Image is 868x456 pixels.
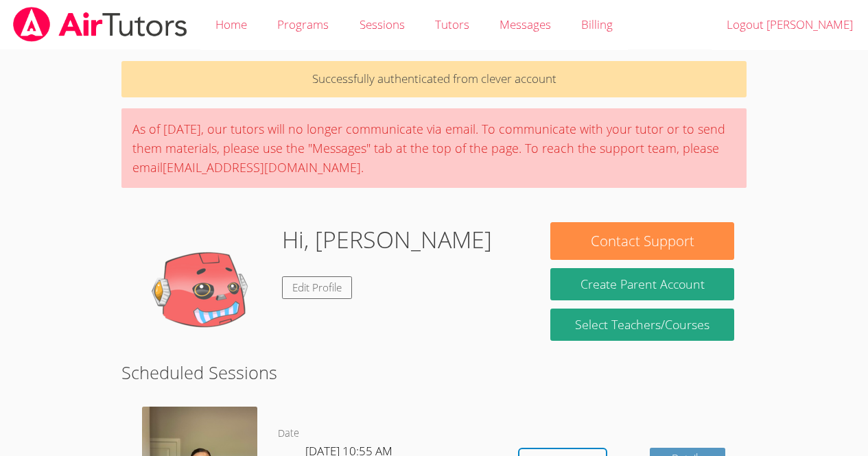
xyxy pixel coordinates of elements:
a: Select Teachers/Courses [550,309,734,341]
h1: Hi, [PERSON_NAME] [282,222,492,257]
a: Edit Profile [282,276,352,299]
button: Create Parent Account [550,268,734,300]
img: airtutors_banner-c4298cdbf04f3fff15de1276eac7730deb9818008684d7c2e4769d2f7ddbe033.png [12,7,189,42]
button: Contact Support [550,222,734,260]
p: Successfully authenticated from clever account [121,61,747,97]
h2: Scheduled Sessions [121,359,747,385]
dt: Date [278,425,299,442]
span: Messages [500,16,551,32]
div: As of [DATE], our tutors will no longer communicate via email. To communicate with your tutor or ... [121,108,747,188]
img: default.png [134,222,271,359]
